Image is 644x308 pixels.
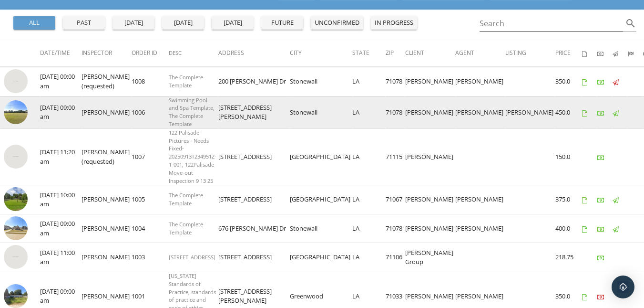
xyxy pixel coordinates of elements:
td: LA [352,128,386,185]
td: Stonewall [290,214,352,243]
img: streetview [4,245,28,269]
img: streetview [4,69,28,93]
td: 1005 [132,185,169,214]
td: LA [352,96,386,128]
button: past [63,16,105,30]
th: Order ID: Not sorted. [132,40,169,67]
td: [PERSON_NAME] [82,214,132,243]
td: 1003 [132,243,169,272]
span: The Complete Template [169,221,203,236]
button: unconfirmed [311,16,363,30]
div: all [17,18,51,28]
td: 1008 [132,67,169,96]
td: 350.0 [555,67,582,96]
td: [DATE] 10:00 am [40,185,82,214]
td: [PERSON_NAME] [455,96,505,128]
td: [PERSON_NAME] [505,96,555,128]
span: The Complete Template [169,191,203,207]
div: future [265,18,299,28]
th: Paid: Not sorted. [597,40,613,67]
th: Zip: Not sorted. [386,40,405,67]
td: 71067 [386,185,405,214]
td: [PERSON_NAME] [82,243,132,272]
td: 1007 [132,128,169,185]
td: [STREET_ADDRESS] [218,243,290,272]
th: State: Not sorted. [352,40,386,67]
td: LA [352,243,386,272]
button: [DATE] [112,16,154,30]
span: Zip [386,49,394,57]
th: Price: Not sorted. [555,40,582,67]
td: [PERSON_NAME] [405,67,455,96]
td: 218.75 [555,243,582,272]
button: future [261,16,303,30]
img: streetview [4,100,28,124]
th: Agent: Not sorted. [455,40,505,67]
span: The Complete Template [169,74,203,89]
div: unconfirmed [315,18,359,28]
td: [STREET_ADDRESS][PERSON_NAME] [218,96,290,128]
td: [DATE] 11:00 am [40,243,82,272]
span: State [352,49,369,57]
th: Address: Not sorted. [218,40,290,67]
th: Inspector: Not sorted. [82,40,132,67]
img: streetview [4,284,28,308]
th: Agreements signed: Not sorted. [582,40,597,67]
th: Listing: Not sorted. [505,40,555,67]
td: [PERSON_NAME] [405,128,455,185]
span: Price [555,49,571,57]
td: [PERSON_NAME] [455,67,505,96]
img: streetview [4,187,28,211]
div: [DATE] [166,18,200,28]
th: Published: Not sorted. [613,40,628,67]
td: [PERSON_NAME] [82,185,132,214]
td: 1006 [132,96,169,128]
th: City: Not sorted. [290,40,352,67]
td: [GEOGRAPHIC_DATA] [290,185,352,214]
td: [STREET_ADDRESS] [218,128,290,185]
button: all [13,16,55,30]
td: [STREET_ADDRESS] [218,185,290,214]
input: Search [480,16,624,32]
th: Client: Not sorted. [405,40,455,67]
td: [DATE] 09:00 am [40,214,82,243]
span: Swimming Pool and Spa Template, The Complete Template [169,96,215,127]
td: 676 [PERSON_NAME] Dr [218,214,290,243]
td: 71078 [386,67,405,96]
span: [STREET_ADDRESS] [169,254,215,261]
div: [DATE] [215,18,250,28]
img: streetview [4,216,28,240]
span: Date/Time [40,49,70,57]
td: [DATE] 11:20 am [40,128,82,185]
td: 71106 [386,243,405,272]
td: [PERSON_NAME] [455,185,505,214]
td: 71115 [386,128,405,185]
span: Inspector [82,49,112,57]
button: [DATE] [162,16,204,30]
span: Order ID [132,49,157,57]
span: Client [405,49,424,57]
span: Address [218,49,244,57]
span: Agent [455,49,474,57]
div: past [67,18,101,28]
th: Submitted: Not sorted. [628,40,643,67]
td: [PERSON_NAME] [405,185,455,214]
span: City [290,49,302,57]
td: 400.0 [555,214,582,243]
td: 450.0 [555,96,582,128]
td: [GEOGRAPHIC_DATA] [290,243,352,272]
td: Stonewall [290,96,352,128]
td: [GEOGRAPHIC_DATA] [290,128,352,185]
span: Desc [169,49,182,56]
th: Date/Time: Not sorted. [40,40,82,67]
td: LA [352,214,386,243]
span: Listing [505,49,526,57]
td: [PERSON_NAME] Group [405,243,455,272]
td: 71078 [386,96,405,128]
div: Open Intercom Messenger [612,276,634,298]
td: [PERSON_NAME] [455,214,505,243]
td: 200 [PERSON_NAME] Dr [218,67,290,96]
td: [PERSON_NAME] [405,214,455,243]
div: in progress [375,18,413,28]
td: LA [352,67,386,96]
